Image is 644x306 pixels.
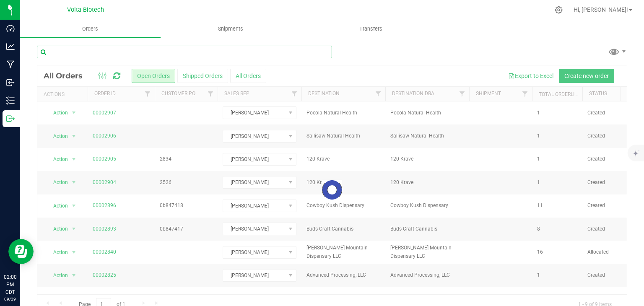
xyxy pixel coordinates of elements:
[8,239,34,264] iframe: Resource center
[6,42,15,51] inline-svg: Analytics
[6,60,15,69] inline-svg: Manufacturing
[207,25,254,33] span: Shipments
[4,296,16,302] p: 09/29
[301,20,441,38] a: Transfers
[574,6,628,13] span: Hi, [PERSON_NAME]!
[6,96,15,105] inline-svg: Inventory
[4,273,16,296] p: 02:00 PM CDT
[348,25,394,33] span: Transfers
[37,46,332,58] input: Search Order ID, Destination, Customer PO...
[71,25,109,33] span: Orders
[6,24,15,33] inline-svg: Dashboard
[6,114,15,123] inline-svg: Outbound
[67,6,104,13] span: Volta Biotech
[161,20,301,38] a: Shipments
[6,78,15,87] inline-svg: Inbound
[553,6,564,14] div: Manage settings
[20,20,161,38] a: Orders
